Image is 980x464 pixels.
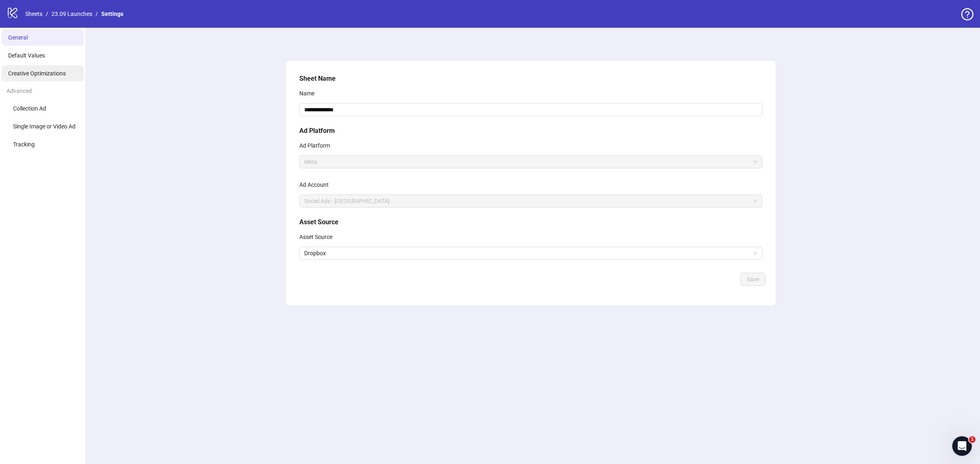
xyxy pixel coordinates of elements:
[21,21,92,28] div: Domaine: [DOMAIN_NAME]
[299,126,762,136] h5: Ad Platform
[8,52,45,59] span: Default Values
[24,9,44,18] a: Sheets
[952,436,972,456] iframe: Intercom live chat
[299,103,762,116] input: Name
[8,34,28,41] span: General
[50,9,94,18] a: 23.09 Launches
[969,436,976,443] span: 1
[299,74,762,84] h5: Sheet Name
[46,9,48,18] li: /
[100,9,125,18] a: Settings
[304,156,757,168] span: Meta
[42,48,63,53] div: Domaine
[299,217,762,227] h5: Asset Source
[13,13,20,20] img: logo_orange.svg
[102,48,125,53] div: Mots-clés
[13,105,46,112] span: Collection Ad
[96,9,98,18] li: /
[13,141,35,148] span: Tracking
[304,195,757,207] span: Social Ads - Gorjana
[23,13,40,20] div: v 4.0.25
[961,8,973,20] span: question-circle
[93,47,99,54] img: tab_keywords_by_traffic_grey.svg
[299,178,334,191] label: Ad Account
[299,87,320,100] label: Name
[299,139,335,152] label: Ad Platform
[33,47,40,54] img: tab_domain_overview_orange.svg
[304,247,757,259] span: Dropbox
[13,123,76,130] span: Single Image or Video Ad
[740,273,766,286] button: Save
[8,70,66,77] span: Creative Optimizations
[299,230,338,243] label: Asset Source
[13,21,20,28] img: website_grey.svg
